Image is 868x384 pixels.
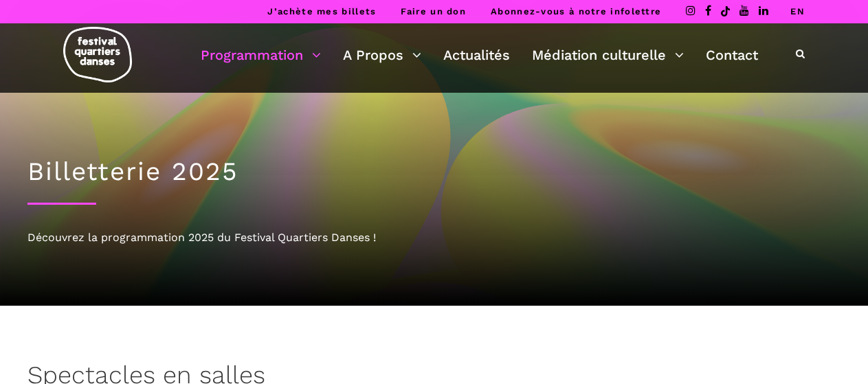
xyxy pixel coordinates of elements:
a: A Propos [343,43,421,67]
a: Faire un don [401,6,466,16]
div: Découvrez la programmation 2025 du Festival Quartiers Danses ! [27,229,841,247]
a: Contact [706,43,758,67]
a: Abonnez-vous à notre infolettre [491,6,661,16]
a: Programmation [201,43,321,67]
img: logo-fqd-med [63,27,132,82]
a: EN [790,6,805,16]
a: J’achète mes billets [267,6,376,16]
a: Actualités [443,43,510,67]
h1: Billetterie 2025 [27,157,841,187]
a: Médiation culturelle [532,43,684,67]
